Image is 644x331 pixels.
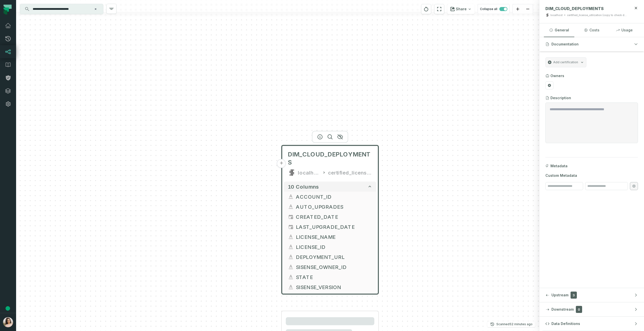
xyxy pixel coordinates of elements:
[288,224,294,230] span: timestamp
[284,222,376,232] button: LAST_UPGRADE_DATE
[296,213,372,220] span: CREATED_DATE
[288,150,372,167] span: DIM_CLOUD_DEPLOYMENTS
[288,194,294,200] span: string
[288,264,294,270] span: string
[296,223,372,231] span: LAST_UPGRADE_DATE
[284,282,376,292] button: SISENSE_VERSION
[553,60,578,64] span: Add certification
[296,193,372,200] span: ACCOUNT_ID
[487,321,536,327] button: Scanned[DATE] 16:02:14
[550,13,562,17] div: localhost
[551,321,580,326] span: Data Definitions
[609,23,639,37] button: Usage
[447,4,475,14] button: Share
[296,263,372,271] span: SISENSE_OWNER_ID
[576,306,582,313] span: 0
[550,95,571,100] h3: Description
[3,317,13,327] img: avatar of Kateryna Viflinzider
[551,42,579,47] span: Documentation
[288,214,294,220] span: timestamp
[496,322,533,327] p: Scanned
[551,293,569,298] span: Upstream
[284,272,376,282] button: STATE
[567,13,627,17] div: certified_license_utilization (copy to check description (1)
[284,262,376,272] button: SISENSE_OWNER_ID
[550,163,568,169] span: Metadata
[6,306,10,311] div: Tooltip anchor
[284,232,376,242] button: LICENSE_NAME
[539,288,644,302] button: Upstream3
[296,203,372,210] span: AUTO_UPGRADES
[539,37,644,51] button: Documentation
[288,254,294,260] span: string
[288,204,294,210] span: string
[296,243,372,251] span: LICENSE_ID
[277,159,286,168] button: +
[545,173,638,178] span: Custom Metadata
[571,292,577,299] span: 3
[539,317,644,331] button: Data Definitions
[509,322,533,326] relative-time: Aug 15, 2025, 4:02 PM GMT+3
[93,7,98,12] button: Clear search query
[513,4,523,14] button: zoom in
[478,4,510,14] button: Collapse all
[544,23,574,37] button: General
[328,169,372,177] div: certified_license_utilization (copy to check description (1)
[288,284,294,290] span: string
[284,202,376,212] button: AUTO_UPGRADES
[298,169,320,177] div: localhost
[545,57,586,67] button: Add certification
[284,252,376,262] button: DEPLOYMENT_URL
[296,233,372,241] span: LICENSE_NAME
[551,307,574,312] span: Downstream
[288,274,294,280] span: string
[550,73,564,78] h3: Owners
[523,4,533,14] button: zoom out
[284,242,376,252] button: LICENSE_ID
[284,212,376,222] button: CREATED_DATE
[284,192,376,202] button: ACCOUNT_ID
[288,184,319,190] span: 10 columns
[288,234,294,240] span: string
[576,23,607,37] button: Costs
[550,107,634,139] textarea: Entity Description
[288,244,294,250] span: string
[296,253,372,261] span: DEPLOYMENT_URL
[545,6,604,11] span: DIM_CLOUD_DEPLOYMENTS
[296,273,372,281] span: STATE
[296,283,372,291] span: SISENSE_VERSION
[539,302,644,316] button: Downstream0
